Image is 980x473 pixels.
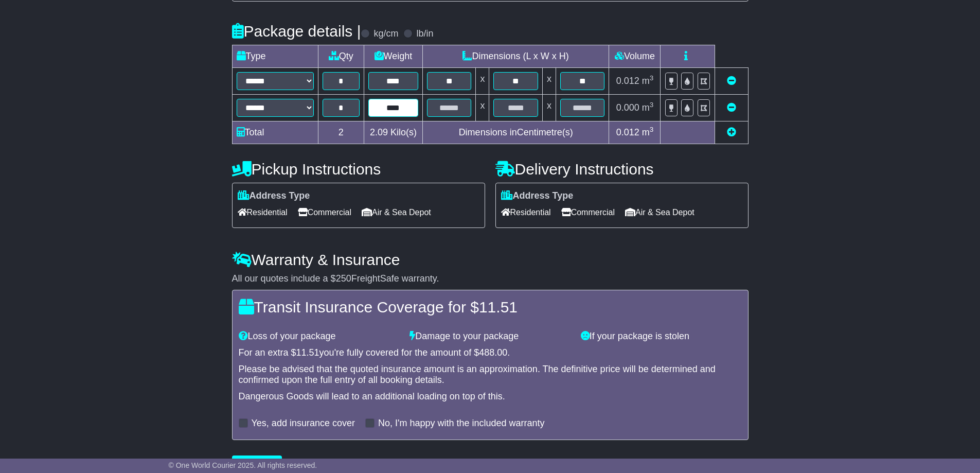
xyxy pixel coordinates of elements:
[370,127,388,137] span: 2.09
[650,74,654,82] sup: 3
[616,76,639,86] span: 0.012
[404,331,576,342] div: Damage to your package
[252,418,355,429] label: Yes, add insurance cover
[234,331,405,342] div: Loss of your package
[232,23,361,40] h4: Package details |
[727,102,736,113] a: Remove this item
[609,45,661,68] td: Volume
[727,127,736,137] a: Add new item
[239,347,742,359] div: For an extra $ you're fully covered for the amount of $ .
[232,121,318,144] td: Total
[238,204,288,220] span: Residential
[476,95,489,121] td: x
[616,127,639,137] span: 0.012
[650,126,654,133] sup: 3
[298,204,351,220] span: Commercial
[416,28,433,40] label: lb/in
[642,76,654,86] span: m
[239,299,742,316] h4: Transit Insurance Coverage for $
[232,251,749,268] h4: Warranty & Insurance
[238,190,310,202] label: Address Type
[616,102,639,113] span: 0.000
[501,204,551,220] span: Residential
[232,45,318,68] td: Type
[542,68,556,95] td: x
[625,204,694,220] span: Air & Sea Depot
[422,121,609,144] td: Dimensions in Centimetre(s)
[642,127,654,137] span: m
[495,161,749,178] h4: Delivery Instructions
[362,204,431,220] span: Air & Sea Depot
[318,121,364,144] td: 2
[364,121,422,144] td: Kilo(s)
[650,101,654,109] sup: 3
[642,102,654,113] span: m
[422,45,609,68] td: Dimensions (L x W x H)
[576,331,747,342] div: If your package is stolen
[561,204,615,220] span: Commercial
[479,347,507,358] span: 488.00
[336,273,351,284] span: 250
[364,45,422,68] td: Weight
[169,461,317,469] span: © One World Courier 2025. All rights reserved.
[727,76,736,86] a: Remove this item
[232,273,749,285] div: All our quotes include a $ FreightSafe warranty.
[239,364,742,386] div: Please be advised that the quoted insurance amount is an approximation. The definitive price will...
[232,161,485,178] h4: Pickup Instructions
[296,347,319,358] span: 11.51
[318,45,364,68] td: Qty
[476,68,489,95] td: x
[239,391,742,402] div: Dangerous Goods will lead to an additional loading on top of this.
[378,418,545,429] label: No, I'm happy with the included warranty
[501,190,574,202] label: Address Type
[373,28,398,40] label: kg/cm
[479,299,518,316] span: 11.51
[542,95,556,121] td: x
